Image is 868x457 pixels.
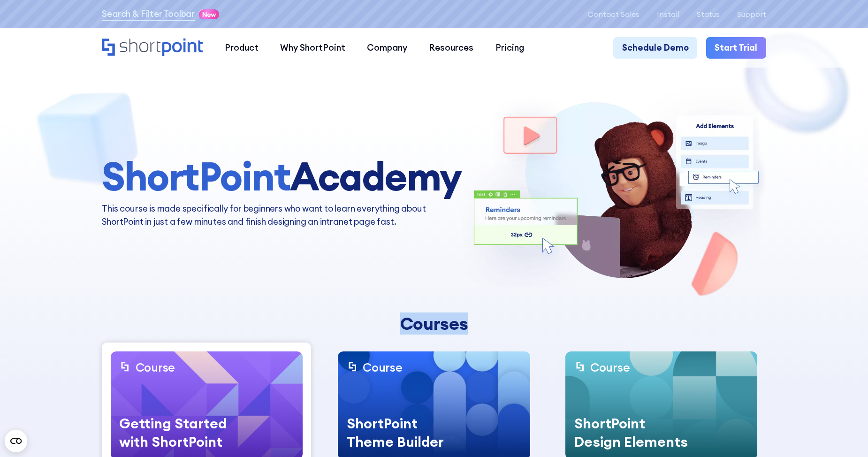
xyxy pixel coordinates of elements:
a: Product [214,37,269,59]
a: Status [697,10,720,19]
div: Why ShortPoint [280,41,345,54]
a: Company [356,37,418,59]
div: Product [225,41,259,54]
div: Company [367,41,407,54]
a: Contact Sales [587,10,640,19]
div: Courses [258,314,610,334]
iframe: Chat Widget [699,348,868,457]
p: This course is made specifically for beginners who want to learn everything about ShortPoint in j... [102,202,461,228]
div: Course [136,360,175,375]
div: Pricing [495,41,524,54]
div: Resources [429,41,473,54]
a: Start Trial [706,37,766,59]
a: Why ShortPoint [269,37,356,59]
a: Resources [418,37,484,59]
a: Search & Filter Toolbar [102,8,195,21]
a: Support [737,10,766,19]
a: Pricing [485,37,535,59]
button: Open CMP widget [5,430,27,452]
a: Install [657,10,679,19]
a: Home [102,38,203,57]
a: Schedule Demo [613,37,697,59]
span: ShortPoint [102,152,290,201]
h1: Academy [102,155,461,198]
div: Course [590,360,630,375]
div: Course [363,360,403,375]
